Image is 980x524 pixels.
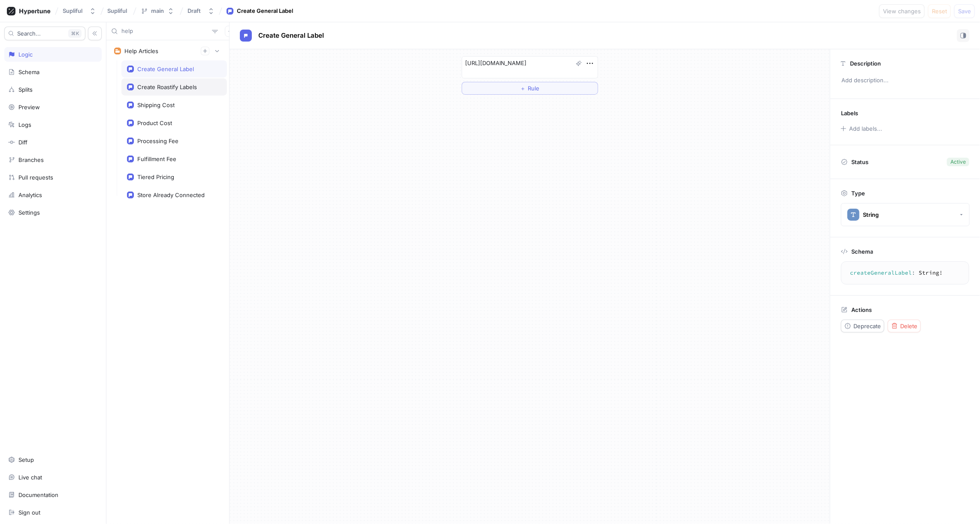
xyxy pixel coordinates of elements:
div: Create Roastify Labels [137,84,197,90]
p: Schema [851,248,873,255]
div: Splits [18,86,33,93]
span: Search... [17,31,41,36]
div: Sign out [18,509,40,516]
button: Deprecate [841,320,884,332]
div: Live chat [18,474,42,481]
span: Reset [932,9,947,14]
div: Add labels... [849,126,882,132]
button: Delete [888,320,921,332]
button: Search...K [4,27,85,40]
div: Supliful [63,7,82,15]
input: Search... [121,27,209,36]
p: Actions [851,306,872,313]
button: Supliful [59,4,100,18]
div: Processing Fee [137,138,178,144]
span: Save [958,9,971,14]
div: Schema [18,69,39,75]
button: main [137,4,178,18]
p: Status [851,156,868,168]
div: Tiered Pricing [137,174,174,180]
span: Delete [900,323,917,329]
button: View changes [879,4,925,18]
div: Logs [18,121,31,128]
span: Deprecate [853,323,881,329]
textarea: [URL][DOMAIN_NAME] [462,56,598,78]
div: Active [950,158,966,166]
div: Diff [18,139,27,146]
div: Fulfillment Fee [137,156,176,162]
span: Create General Label [258,32,324,39]
div: Settings [18,209,40,216]
div: K [68,29,82,38]
span: Supliful [107,8,127,14]
div: Shipping Cost [137,102,175,108]
button: Add labels... [838,123,884,134]
button: Reset [928,4,951,18]
button: ＋Rule [462,82,598,95]
button: Save [954,4,975,18]
div: Analytics [18,192,42,198]
div: Logic [18,51,33,58]
textarea: createGeneralLabel: String! [845,265,965,281]
div: Store Already Connected [137,192,205,198]
button: String [841,203,970,226]
div: Branches [18,156,44,163]
div: Product Cost [137,120,172,126]
div: Draft [188,7,201,15]
div: String [863,211,879,219]
p: Description [850,60,881,67]
div: Setup [18,456,34,463]
div: Help Articles [124,48,158,54]
span: ＋ [520,86,526,91]
p: Type [851,190,865,197]
div: Create General Label [237,7,293,15]
a: Documentation [4,488,102,502]
p: Labels [841,110,858,117]
button: Draft [184,4,218,18]
div: Pull requests [18,174,53,181]
div: Create General Label [137,66,194,72]
div: main [151,7,164,15]
p: Add description... [838,73,973,88]
span: Rule [528,86,539,91]
span: View changes [883,9,921,14]
div: Documentation [18,491,58,498]
div: Preview [18,104,40,111]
